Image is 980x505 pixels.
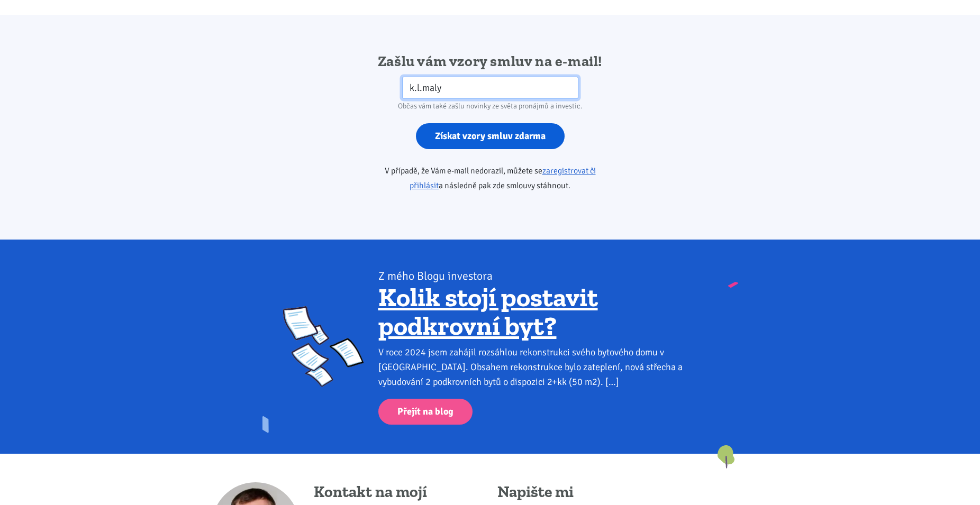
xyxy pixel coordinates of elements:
input: Získat vzory smluv zdarma [416,123,565,149]
div: Občas vám také zašlu novinky ze světa pronájmů a investic. [355,99,626,114]
p: V případě, že Vám e-mail nedorazil, můžete se a následně pak zde smlouvy stáhnout. [355,163,626,193]
div: Z mého Blogu investora [378,269,697,283]
div: V roce 2024 jsem zahájil rozsáhlou rekonstrukci svého bytového domu v [GEOGRAPHIC_DATA]. Obsahem ... [378,345,697,389]
h4: Napište mi [497,482,721,502]
h2: Zašlu vám vzory smluv na e-mail! [355,52,626,71]
a: Přejít na blog [378,399,473,425]
input: Zadejte váš e-mail [402,77,578,99]
a: Kolik stojí postavit podkrovní byt? [378,281,598,342]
